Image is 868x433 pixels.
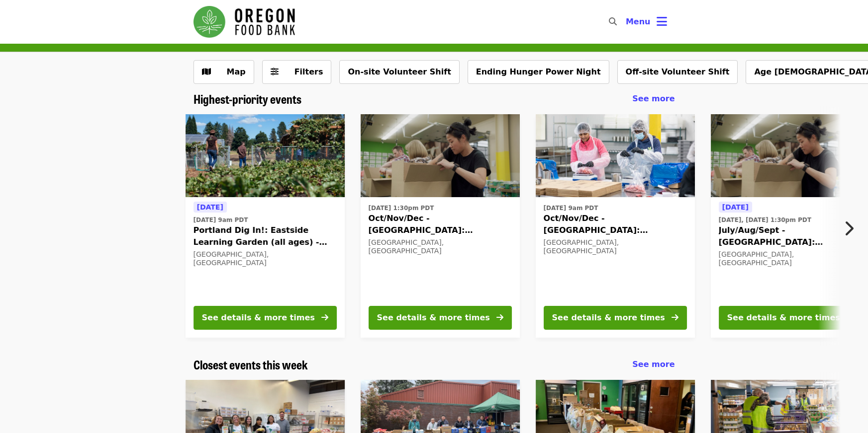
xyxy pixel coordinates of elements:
[186,358,683,372] div: Closest events this week
[186,114,345,198] img: Portland Dig In!: Eastside Learning Garden (all ages) - Aug/Sept/Oct organized by Oregon Food Bank
[544,238,687,255] div: [GEOGRAPHIC_DATA], [GEOGRAPHIC_DATA]
[632,94,675,103] span: See more
[544,204,598,213] time: [DATE] 9am PDT
[339,60,459,84] button: On-site Volunteer Shift
[632,360,675,369] span: See more
[609,17,617,26] i: search icon
[193,92,301,106] a: Highest-priority events
[271,67,279,76] i: sliders-h icon
[193,358,308,372] a: Closest events this week
[719,250,862,267] div: [GEOGRAPHIC_DATA], [GEOGRAPHIC_DATA]
[719,216,811,224] time: [DATE], [DATE] 1:30pm PDT
[722,203,749,211] span: [DATE]
[193,224,337,248] span: Portland Dig In!: Eastside Learning Garden (all ages) - Aug/Sept/Oct
[294,67,323,76] span: Filters
[361,114,520,338] a: See details for "Oct/Nov/Dec - Portland: Repack/Sort (age 8+)"
[193,356,308,373] span: Closest events this week
[369,213,512,236] span: Oct/Nov/Dec - [GEOGRAPHIC_DATA]: Repack/Sort (age [DEMOGRAPHIC_DATA]+)
[193,6,295,38] img: Oregon Food Bank - Home
[544,213,687,236] span: Oct/Nov/Dec - [GEOGRAPHIC_DATA]: Repack/Sort (age [DEMOGRAPHIC_DATA]+)
[193,306,337,330] button: See details & more times
[623,10,631,34] input: Search
[193,250,337,267] div: [GEOGRAPHIC_DATA], [GEOGRAPHIC_DATA]
[632,359,675,370] a: See more
[626,17,651,26] span: Menu
[186,114,345,338] a: See details for "Portland Dig In!: Eastside Learning Garden (all ages) - Aug/Sept/Oct"
[193,216,248,224] time: [DATE] 9am PDT
[657,14,667,29] i: bars icon
[197,203,223,211] span: [DATE]
[227,67,246,76] span: Map
[536,114,695,198] img: Oct/Nov/Dec - Beaverton: Repack/Sort (age 10+) organized by Oregon Food Bank
[186,92,683,106] div: Highest-priority events
[544,306,687,330] button: See details & more times
[727,312,840,324] div: See details & more times
[617,60,738,84] button: Off-site Volunteer Shift
[835,215,868,242] button: Next item
[321,313,328,322] i: arrow-right icon
[361,114,520,198] img: Oct/Nov/Dec - Portland: Repack/Sort (age 8+) organized by Oregon Food Bank
[719,224,862,248] span: July/Aug/Sept - [GEOGRAPHIC_DATA]: Repack/Sort (age [DEMOGRAPHIC_DATA]+)
[536,114,695,338] a: See details for "Oct/Nov/Dec - Beaverton: Repack/Sort (age 10+)"
[262,60,332,84] button: Filters (0 selected)
[369,306,512,330] button: See details & more times
[369,238,512,255] div: [GEOGRAPHIC_DATA], [GEOGRAPHIC_DATA]
[202,67,211,76] i: map icon
[193,90,301,107] span: Highest-priority events
[468,60,609,84] button: Ending Hunger Power Night
[618,10,675,34] button: Toggle account menu
[377,312,490,324] div: See details & more times
[193,60,254,84] button: Show map view
[202,312,315,324] div: See details & more times
[632,93,675,105] a: See more
[844,219,854,238] i: chevron-right icon
[552,312,665,324] div: See details & more times
[672,313,678,322] i: arrow-right icon
[719,306,862,330] button: See details & more times
[369,204,434,213] time: [DATE] 1:30pm PDT
[496,313,503,322] i: arrow-right icon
